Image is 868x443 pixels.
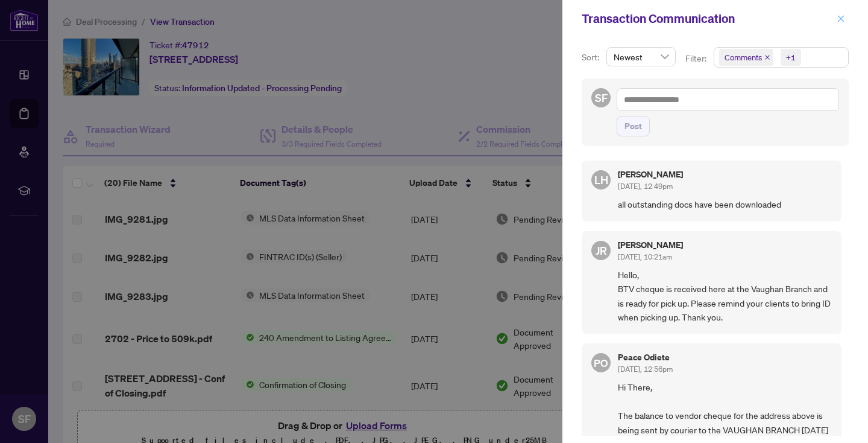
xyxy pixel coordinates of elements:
span: Hello, BTV cheque is received here at the Vaughan Branch and is ready for pick up. Please remind ... [618,268,832,325]
span: Comments [725,51,762,63]
span: [DATE], 12:49pm [618,182,673,191]
div: +1 [786,51,796,63]
span: JR [596,242,607,259]
span: [DATE], 12:56pm [618,365,673,374]
span: close [764,54,770,60]
p: Filter: [685,52,708,65]
span: Comments [719,49,773,66]
span: PO [594,355,608,371]
span: Newest [614,48,668,66]
span: SF [595,89,608,106]
h5: [PERSON_NAME] [618,241,683,249]
span: [DATE], 10:21am [618,252,672,261]
h5: Peace Odiete [618,353,673,362]
span: close [837,14,845,23]
div: Transaction Communication [582,10,833,28]
p: Sort: [582,51,602,64]
button: Post [617,116,650,136]
span: all outstanding docs have been downloaded [618,197,832,211]
span: LH [594,171,608,188]
h5: [PERSON_NAME] [618,170,683,179]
